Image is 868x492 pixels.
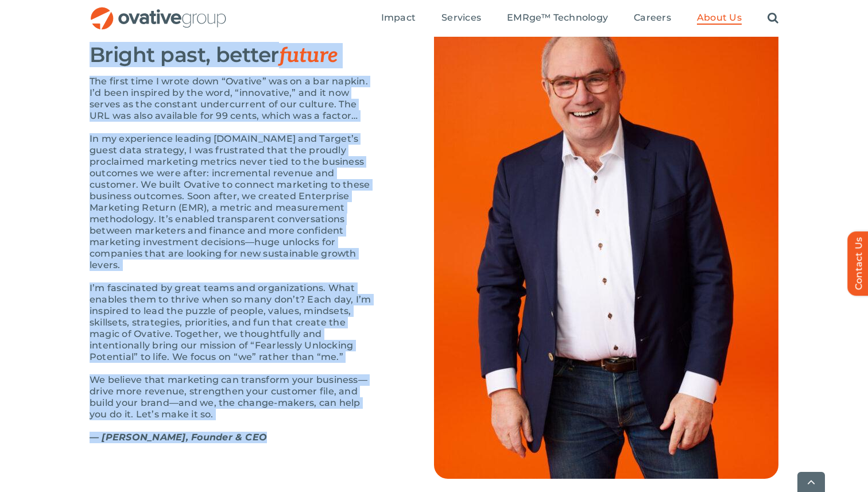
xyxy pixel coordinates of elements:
[697,12,742,25] a: About Us
[768,12,778,25] a: Search
[90,374,377,420] p: We believe that marketing can transform your business—drive more revenue, strengthen your custome...
[634,12,671,24] span: Careers
[90,6,227,17] a: OG_Full_horizontal_RGB
[90,76,377,122] p: The first time I wrote down “Ovative” was on a bar napkin. I’d been inspired by the word, “innova...
[90,133,377,271] p: In my experience leading [DOMAIN_NAME] and Target’s guest data strategy, I was frustrated that th...
[90,43,377,67] h3: Bright past, better
[697,12,742,24] span: About Us
[441,12,481,24] span: Services
[381,12,416,25] a: Impact
[90,282,377,363] p: I’m fascinated by great teams and organizations. What enables them to thrive when so many don’t? ...
[434,9,778,479] img: About Us – Our Story
[279,43,338,68] span: future
[634,12,671,25] a: Careers
[507,12,608,25] a: EMRge™ Technology
[90,432,267,443] strong: — [PERSON_NAME], Founder & CEO
[381,12,416,24] span: Impact
[441,12,481,25] a: Services
[507,12,608,24] span: EMRge™ Technology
